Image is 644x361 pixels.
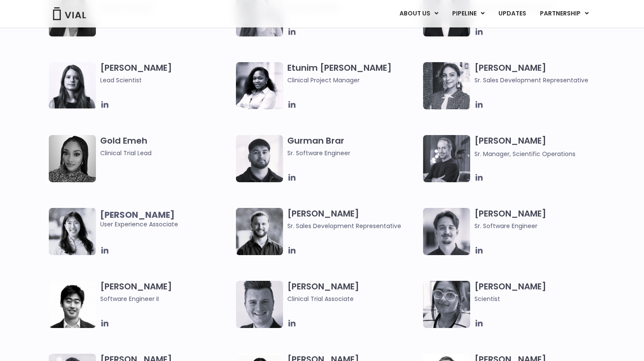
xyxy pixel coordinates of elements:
a: UPDATES [492,6,533,21]
h3: [PERSON_NAME] [100,62,232,85]
img: Vial Logo [52,7,86,20]
span: Sr. Software Engineer [474,221,606,231]
span: Sr. Sales Development Representative [474,75,606,85]
img: Headshot of smiling woman named Anjali [423,281,470,328]
span: Scientist [474,294,606,304]
span: Sr. Manager, Scientific Operations [474,150,575,158]
h3: [PERSON_NAME] [287,281,419,304]
span: Clinical Trial Associate [287,294,419,304]
span: Software Engineer II [100,294,232,304]
span: Sr. Software Engineer [287,148,419,158]
h3: [PERSON_NAME] [474,208,606,231]
img: Headshot of smiling of man named Gurman [236,135,283,182]
h3: [PERSON_NAME] [474,281,606,304]
img: A woman wearing a leopard print shirt in a black and white photo. [49,135,96,182]
h3: Etunim [PERSON_NAME] [287,62,419,85]
a: PARTNERSHIPMenu Toggle [533,6,596,21]
img: Headshot of smiling woman named Elia [49,62,96,108]
h3: Gold Emeh [100,135,232,158]
img: Image of smiling man named Hugo [236,208,283,255]
img: Headshot of smiling man named Jared [423,135,470,182]
h3: Gurman Brar [287,135,419,158]
b: [PERSON_NAME] [100,209,175,221]
span: User Experience Associate [100,210,232,229]
img: Fran [423,208,470,255]
img: Image of smiling woman named Etunim [236,62,283,109]
h3: [PERSON_NAME] [474,135,606,159]
span: Lead Scientist [100,75,232,85]
a: PIPELINEMenu Toggle [445,6,491,21]
h3: [PERSON_NAME] [287,208,419,231]
h3: [PERSON_NAME] [100,281,232,304]
img: Smiling woman named Gabriella [423,62,470,109]
span: Clinical Trial Lead [100,148,232,158]
img: Jason Zhang [49,281,96,328]
span: Sr. Sales Development Representative [287,221,419,231]
img: Headshot of smiling man named Collin [236,281,283,328]
a: ABOUT USMenu Toggle [393,6,445,21]
span: Clinical Project Manager [287,75,419,85]
h3: [PERSON_NAME] [474,62,606,85]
